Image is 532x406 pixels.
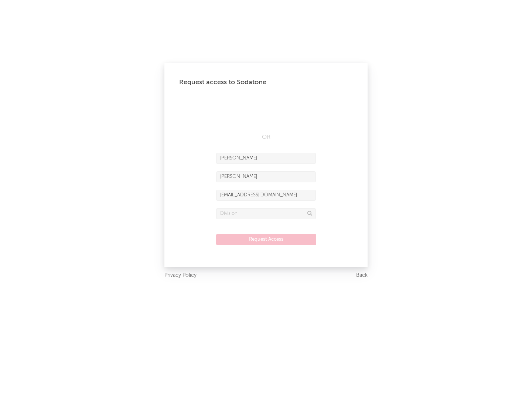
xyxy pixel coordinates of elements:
input: Division [216,208,316,219]
div: OR [216,133,316,142]
input: Last Name [216,171,316,182]
a: Privacy Policy [164,271,197,280]
a: Back [356,271,368,280]
input: Email [216,190,316,201]
div: Request access to Sodatone [179,78,353,87]
input: First Name [216,153,316,164]
button: Request Access [216,234,316,245]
